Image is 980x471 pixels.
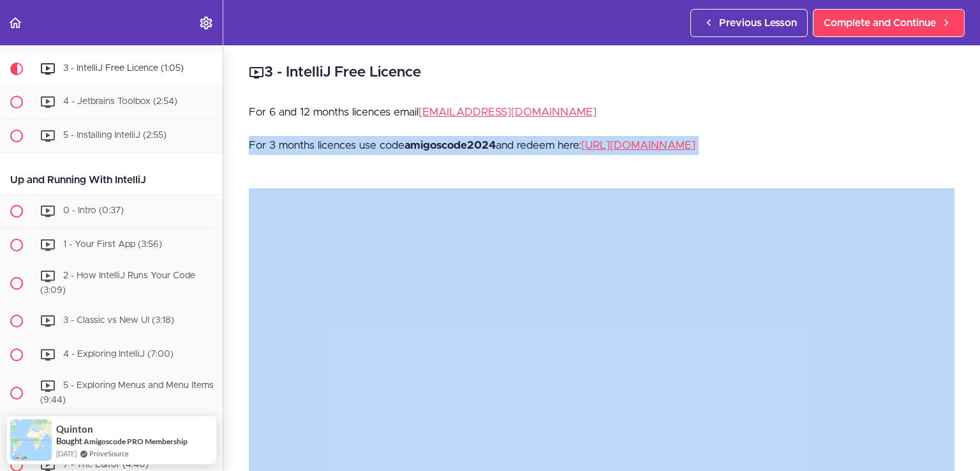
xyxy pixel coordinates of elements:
svg: Back to course curriculum [8,15,23,31]
span: 3 - Classic vs New UI (3:18) [63,317,174,325]
span: Complete and Continue [824,15,936,31]
span: Previous Lesson [719,15,797,31]
span: 3 - IntelliJ Free Licence (1:05) [63,64,184,73]
img: provesource social proof notification image [10,419,52,461]
a: [EMAIL_ADDRESS][DOMAIN_NAME] [419,107,597,117]
strong: amigoscode2024 [405,140,496,151]
svg: Settings Menu [198,15,214,31]
a: ProveSource [89,449,129,458]
a: Complete and Continue [813,9,965,37]
span: 5 - Installing IntelliJ (2:55) [63,131,167,140]
span: 0 - Intro (0:37) [63,206,124,215]
p: For 6 and 12 months licences email [249,103,954,122]
h2: 3 - IntelliJ Free Licence [249,62,954,84]
span: [DATE] [56,448,77,459]
a: Amigoscode PRO Membership [84,436,188,447]
span: 2 - How IntelliJ Runs Your Code (3:09) [40,271,195,295]
a: [URL][DOMAIN_NAME] [581,140,695,151]
span: Bought [56,436,82,446]
span: 4 - Jetbrains Toolbox (2:54) [63,97,177,106]
span: 1 - Your First App (3:56) [63,240,162,249]
span: Quinton [56,424,93,435]
span: 4 - Exploring IntelliJ (7:00) [63,350,174,359]
span: 7 - The Editor (4:40) [63,460,149,469]
p: For 3 months licences use code and redeem here: [249,136,954,155]
a: Previous Lesson [690,9,808,37]
span: 5 - Exploring Menus and Menu Items (9:44) [40,382,214,405]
